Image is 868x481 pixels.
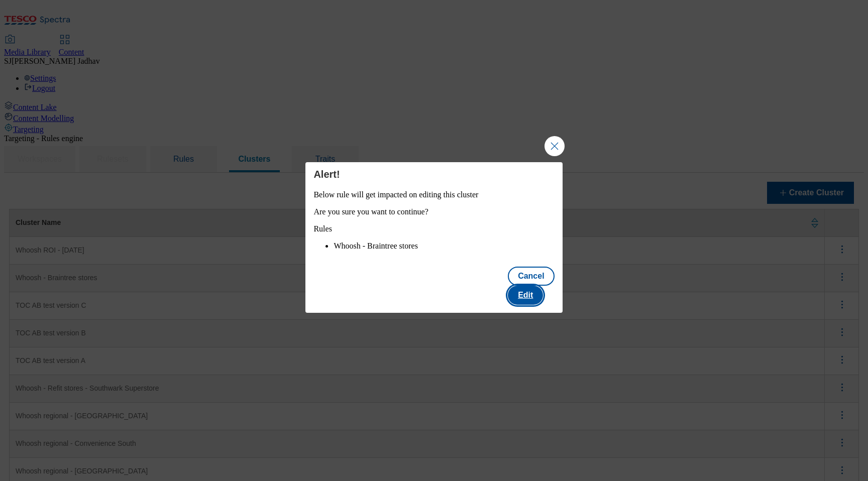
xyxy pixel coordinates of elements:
li: Whoosh - Braintree stores [334,242,554,251]
button: Close Modal [545,136,565,156]
button: Cancel [508,267,554,286]
p: Below rule will get impacted on editing this cluster [313,190,554,199]
button: Edit [508,286,543,305]
h4: Alert! [313,168,554,180]
div: Modal [305,162,562,313]
p: Rules [313,224,554,233]
p: Are you sure you want to continue? [313,207,554,216]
